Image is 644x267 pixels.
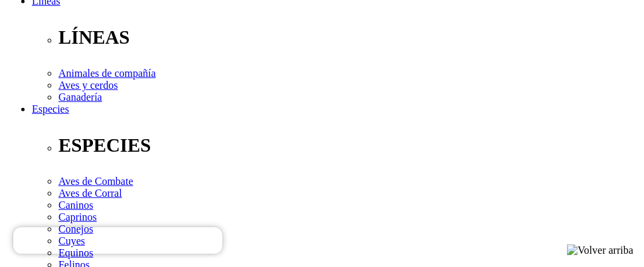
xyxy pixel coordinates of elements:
a: Aves de Combate [58,176,133,187]
p: LÍNEAS [58,27,639,48]
iframe: Brevo live chat [13,227,222,254]
p: ESPECIES [58,134,639,156]
a: Conejos [58,223,93,235]
a: Caprinos [58,211,97,223]
a: Especies [32,103,69,115]
a: Ganadería [58,91,102,103]
a: Aves de Corral [58,187,122,199]
img: Volver arriba [567,244,633,256]
a: Equinos [58,247,93,258]
a: Aves y cerdos [58,80,118,91]
a: Animales de compañía [58,68,156,79]
a: Caninos [58,199,93,211]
